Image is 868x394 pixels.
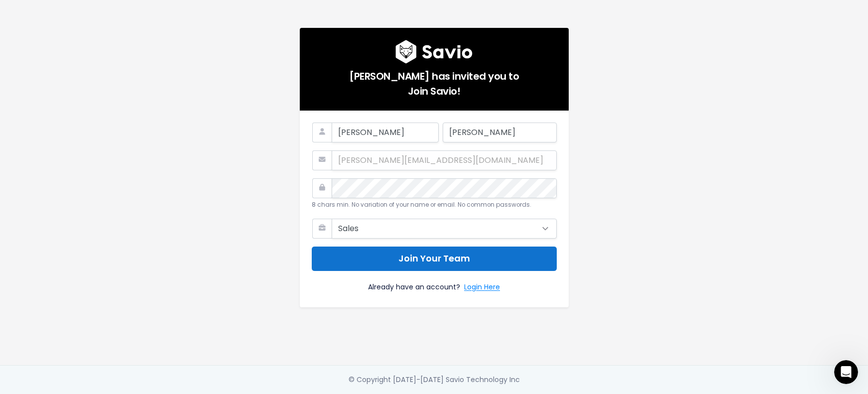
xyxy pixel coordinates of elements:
div: Already have an account? [312,271,557,295]
button: Join Your Team [312,247,557,271]
div: © Copyright [DATE]-[DATE] Savio Technology Inc [349,374,520,386]
iframe: Intercom live chat [834,360,858,384]
small: 8 chars min. No variation of your name or email. No common passwords. [312,201,531,209]
h5: [PERSON_NAME] has invited you to Join Savio! [312,64,557,99]
input: First Name [332,123,439,142]
a: Login Here [464,281,500,295]
img: logo600x187.a314fd40982d.png [395,40,473,64]
input: Last Name [443,123,557,142]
